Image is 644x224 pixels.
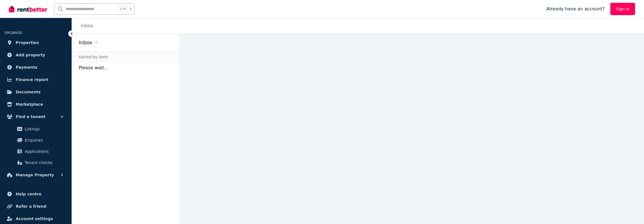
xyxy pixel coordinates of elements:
[119,5,127,13] span: Ctrl
[16,89,41,95] span: Documents
[81,23,93,28] a: Inbox
[25,159,63,166] span: Tenant checks
[25,148,63,155] span: Applications
[4,201,67,212] a: Refer a friend
[16,52,45,58] span: Add property
[16,191,42,197] span: Help centre
[4,86,67,98] a: Documents
[16,172,54,178] span: Manage Property
[546,6,605,12] span: Already have an account?
[4,37,67,48] a: Properties
[16,64,37,71] span: Payments
[7,123,65,135] a: Listings
[16,101,43,108] span: Marketplace
[130,7,132,11] span: k
[4,49,67,61] a: Add property
[4,111,67,122] button: Find a tenant
[16,39,39,46] span: Properties
[4,169,67,181] button: Manage Property
[4,99,67,110] a: Marketplace
[7,157,65,168] a: Tenant checks
[4,31,22,35] span: ORGANISE
[7,135,65,146] a: Enquiries
[25,137,63,144] span: Enquiries
[72,18,100,34] nav: Breadcrumb
[16,215,53,222] span: Account settings
[16,203,46,210] span: Refer a friend
[7,146,65,157] a: Applications
[4,74,67,85] a: Finance report
[72,62,179,73] p: Please wait...
[610,3,635,15] a: Sign In
[79,39,92,47] h2: Inbox
[16,76,48,83] span: Finance report
[72,52,179,62] div: Sorted by date
[4,62,67,73] a: Payments
[16,113,45,120] span: Find a tenant
[9,5,47,13] img: RentBetter
[25,126,63,132] span: Listings
[4,188,67,200] a: Help centre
